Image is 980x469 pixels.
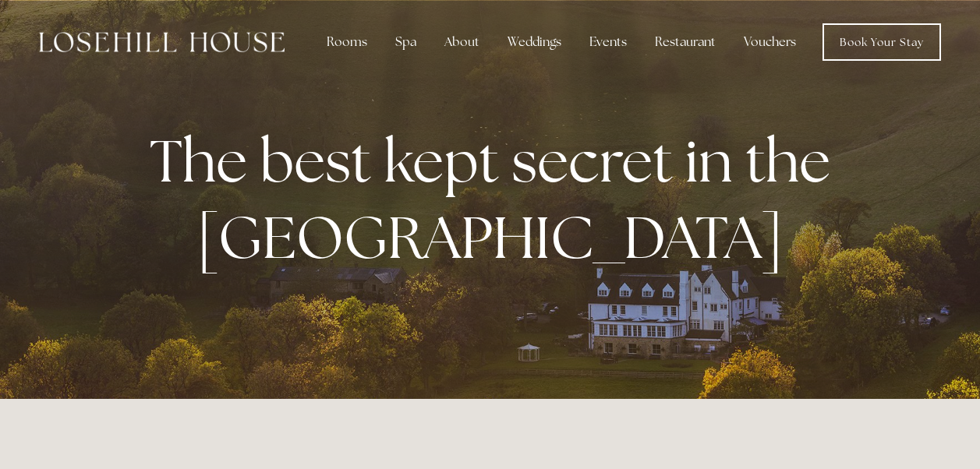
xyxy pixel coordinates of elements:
a: Vouchers [731,26,808,58]
div: Spa [383,26,429,58]
div: Events [577,26,639,58]
div: About [432,26,492,58]
img: Losehill House [39,32,285,52]
a: Book Your Stay [823,23,941,61]
strong: The best kept secret in the [GEOGRAPHIC_DATA] [150,122,843,275]
div: Weddings [495,26,574,58]
div: Rooms [314,26,380,58]
div: Restaurant [642,26,728,58]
